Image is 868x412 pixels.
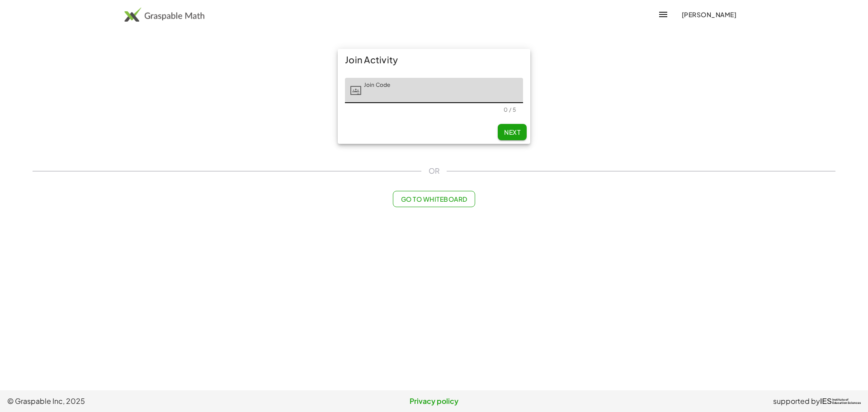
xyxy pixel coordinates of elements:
a: IESInstitute ofEducation Sciences [820,396,861,407]
span: supported by [773,396,820,407]
span: Go to Whiteboard [401,195,467,203]
button: Next [498,124,527,140]
div: 0 / 5 [504,106,516,113]
span: OR [429,166,439,176]
span: IES [820,397,832,406]
div: Join Activity [338,49,530,71]
button: [PERSON_NAME] [674,6,744,23]
span: [PERSON_NAME] [681,10,736,19]
button: Go to Whiteboard [393,191,475,207]
span: © Graspable Inc, 2025 [7,396,292,407]
span: Next [504,128,520,136]
a: Privacy policy [292,396,576,407]
span: Institute of Education Sciences [832,398,861,405]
